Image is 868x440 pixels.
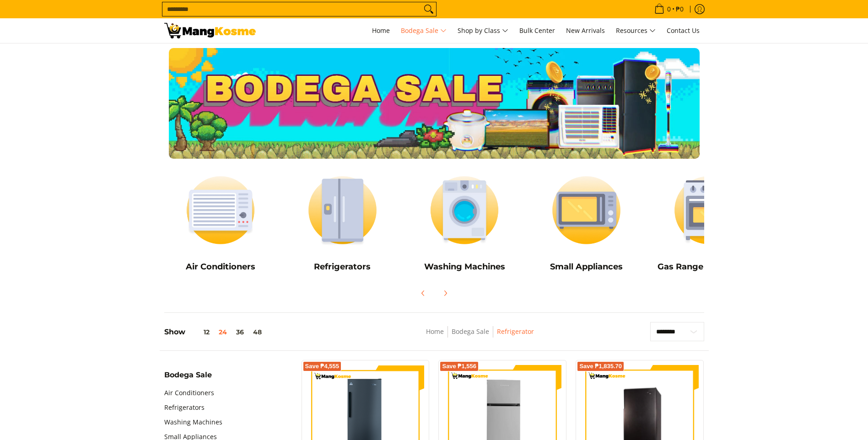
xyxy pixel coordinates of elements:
span: Refrigerator [497,326,534,338]
a: Contact Us [662,18,704,43]
button: 48 [248,328,266,336]
a: Home [367,18,394,43]
img: Small Appliances [530,168,643,252]
span: Save ₱1,835.70 [579,364,622,369]
span: Bulk Center [519,26,555,35]
h5: Gas Range and Cookers [652,262,765,272]
img: Washing Machines [408,168,521,252]
span: New Arrivals [566,26,605,35]
button: 36 [232,328,248,336]
span: Shop by Class [458,25,508,37]
img: Air Conditioners [164,168,277,252]
span: ₱0 [674,6,685,12]
img: Refrigerators [286,168,399,252]
a: Bodega Sale [396,18,451,43]
span: Contact Us [667,26,700,35]
button: Next [435,283,455,303]
a: Refrigerators Refrigerators [286,168,399,279]
a: Refrigerators [164,400,205,415]
a: Shop by Class [453,18,513,43]
nav: Main Menu [265,18,704,43]
a: Resources [611,18,660,43]
span: 0 [666,6,672,12]
h5: Small Appliances [530,262,643,272]
h5: Air Conditioners [164,262,277,272]
nav: Breadcrumbs [359,326,601,347]
a: New Arrivals [561,18,609,43]
span: • [652,4,686,14]
a: Cookers Gas Range and Cookers [652,168,765,279]
span: Resources [616,25,656,37]
h5: Washing Machines [408,262,521,272]
span: Home [372,26,390,35]
img: Cookers [652,168,765,252]
button: Previous [413,283,433,303]
summary: Open [164,371,212,386]
button: Search [421,2,436,16]
a: Home [426,327,444,336]
a: Small Appliances Small Appliances [530,168,643,279]
img: Bodega Sale l Mang Kosme: Cost-Efficient &amp; Quality Home Appliances Refrigerator [164,23,256,38]
span: Bodega Sale [164,371,212,379]
button: 12 [185,328,214,336]
a: Washing Machines [164,415,222,429]
a: Bulk Center [515,18,560,43]
a: Bodega Sale [452,327,489,336]
h5: Refrigerators [286,262,399,272]
span: Save ₱1,556 [442,364,476,369]
a: Air Conditioners [164,386,214,400]
h5: Show [164,327,266,337]
button: 24 [214,328,232,336]
a: Air Conditioners Air Conditioners [164,168,277,279]
a: Washing Machines Washing Machines [408,168,521,279]
span: Save ₱4,555 [305,364,340,369]
span: Bodega Sale [401,25,447,37]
